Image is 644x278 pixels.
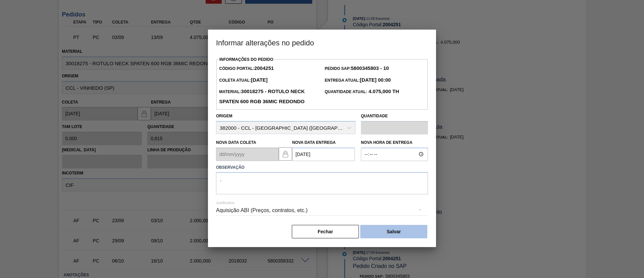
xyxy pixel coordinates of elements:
[208,30,436,55] h3: Informar alterações no pedido
[251,77,268,83] strong: [DATE]
[254,65,274,71] strong: 2004251
[216,114,232,118] label: Origem
[216,140,256,145] label: Nova Data Coleta
[351,65,389,71] strong: 5800345803 - 10
[325,78,391,83] span: Entrega Atual:
[279,147,292,161] button: locked
[325,66,389,71] span: Pedido SAP:
[216,163,428,172] label: Observação
[219,78,267,83] span: Coleta Atual:
[216,201,428,220] div: Aquisição ABI (Preços, contratos, etc.)
[216,148,279,161] input: dd/mm/yyyy
[325,89,399,94] span: Quantidade Atual:
[219,89,305,104] span: Material:
[360,225,427,238] button: Salvar
[361,138,428,148] label: Nova Hora de Entrega
[292,225,359,238] button: Fechar
[292,148,355,161] input: dd/mm/yyyy
[367,88,399,94] strong: 4.075,000 TH
[292,140,336,145] label: Nova Data Entrega
[216,172,428,194] textarea: .
[219,66,274,71] span: Código Portal:
[219,88,305,104] strong: 30018275 - ROTULO NECK SPATEN 600 RGB 36MIC REDONDO
[219,57,273,62] label: Informações do Pedido
[360,77,391,83] strong: [DATE] 00:00
[281,150,289,158] img: locked
[361,114,388,118] label: Quantidade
